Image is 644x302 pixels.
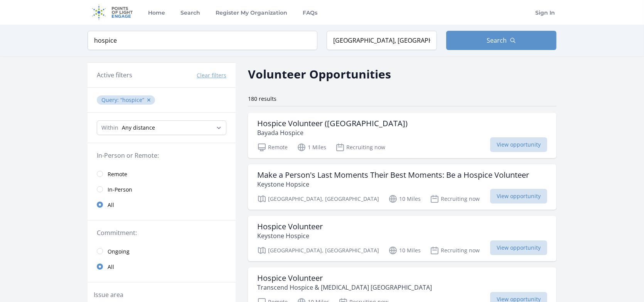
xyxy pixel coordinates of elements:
[88,182,236,197] a: In-Person
[257,231,323,240] p: Keystone Hospice
[446,31,556,50] button: Search
[430,246,480,255] p: Recruiting now
[108,170,127,178] span: Remote
[248,216,556,261] a: Hospice Volunteer Keystone Hospice [GEOGRAPHIC_DATA], [GEOGRAPHIC_DATA] 10 Miles Recruiting now V...
[257,222,323,231] h3: Hospice Volunteer
[430,194,480,204] p: Recruiting now
[97,228,226,237] legend: Commitment:
[248,164,556,210] a: Make a Person's Last Moments Their Best Moments: Be a Hospice Volunteer Keystone Hopsice [GEOGRAP...
[297,143,326,152] p: 1 Miles
[108,263,114,271] span: All
[257,170,529,180] h3: Make a Person's Last Moments Their Best Moments: Be a Hospice Volunteer
[257,119,408,128] h3: Hospice Volunteer ([GEOGRAPHIC_DATA])
[487,36,507,45] span: Search
[257,274,432,283] h3: Hospice Volunteer
[147,96,151,104] button: ✕
[388,246,421,255] p: 10 Miles
[257,246,379,255] p: [GEOGRAPHIC_DATA], [GEOGRAPHIC_DATA]
[248,95,276,102] span: 180 results
[257,128,408,137] p: Bayada Hospice
[88,166,236,182] a: Remote
[197,72,226,79] button: Clear filters
[97,70,132,80] h3: Active filters
[257,180,529,189] p: Keystone Hopsice
[101,96,120,103] span: Query :
[257,143,288,152] p: Remote
[94,290,123,299] legend: Issue area
[120,96,144,103] q: hospice
[490,189,547,204] span: View opportunity
[88,31,317,50] input: Keyword
[248,65,391,83] h2: Volunteer Opportunities
[248,113,556,158] a: Hospice Volunteer ([GEOGRAPHIC_DATA]) Bayada Hospice Remote 1 Miles Recruiting now View opportunity
[108,186,132,194] span: In-Person
[257,283,432,292] p: Transcend Hospice & [MEDICAL_DATA] [GEOGRAPHIC_DATA]
[108,201,114,209] span: All
[97,120,226,135] select: Search Radius
[335,143,385,152] p: Recruiting now
[108,248,130,255] span: Ongoing
[257,194,379,204] p: [GEOGRAPHIC_DATA], [GEOGRAPHIC_DATA]
[490,240,547,255] span: View opportunity
[88,244,236,259] a: Ongoing
[490,137,547,152] span: View opportunity
[97,151,226,160] legend: In-Person or Remote:
[327,31,437,50] input: Location
[88,259,236,274] a: All
[388,194,421,204] p: 10 Miles
[88,197,236,212] a: All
